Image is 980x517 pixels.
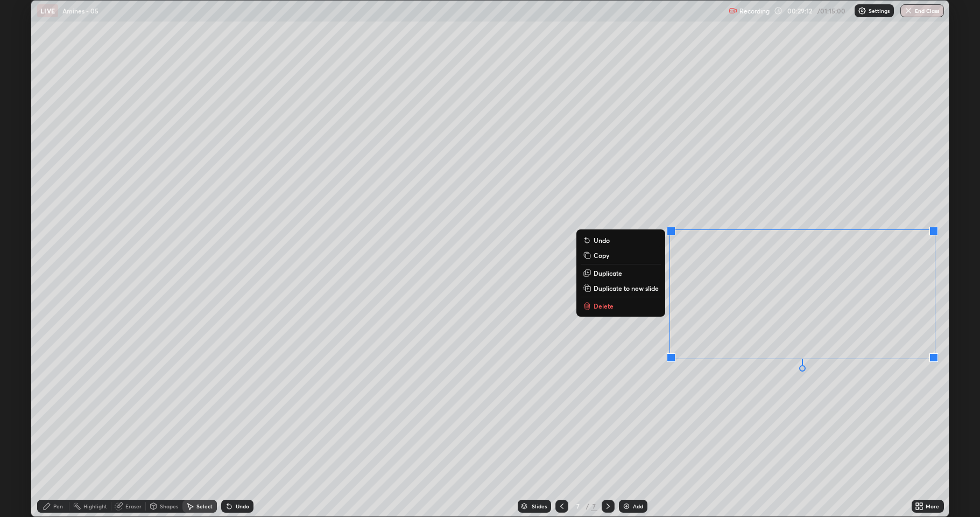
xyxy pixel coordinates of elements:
[125,504,142,509] div: Eraser
[586,503,589,509] div: /
[62,6,98,15] p: Amines - 05
[53,504,63,509] div: Pen
[729,6,737,15] img: recording.375f2c34.svg
[40,6,55,15] p: LIVE
[581,299,661,312] button: Delete
[581,234,661,247] button: Undo
[926,504,939,509] div: More
[573,503,583,509] div: 7
[581,249,661,262] button: Copy
[160,504,178,509] div: Shapes
[581,267,661,280] button: Duplicate
[83,504,107,509] div: Highlight
[196,504,213,509] div: Select
[591,501,597,511] div: 7
[594,284,659,292] p: Duplicate to new slide
[633,504,643,509] div: Add
[594,269,622,277] p: Duplicate
[594,251,609,260] p: Copy
[739,7,770,15] p: Recording
[594,302,614,310] p: Delete
[900,4,944,17] button: End Class
[869,8,890,13] p: Settings
[581,282,661,295] button: Duplicate to new slide
[236,504,249,509] div: Undo
[904,6,913,15] img: end-class-cross
[594,236,610,244] p: Undo
[858,6,866,15] img: class-settings-icons
[532,504,547,509] div: Slides
[622,502,631,511] img: add-slide-button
